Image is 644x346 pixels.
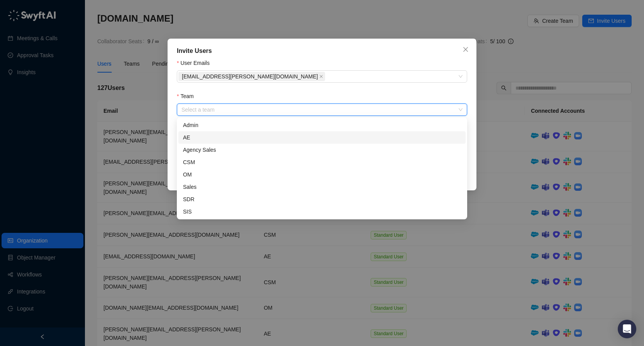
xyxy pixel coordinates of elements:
div: Invite Users [177,46,467,56]
div: AE [183,133,461,142]
button: Close [459,43,472,56]
div: OM [178,168,466,181]
div: Sales [178,181,466,193]
label: User Emails [177,59,215,67]
div: AE [178,131,466,144]
span: close [463,46,469,53]
div: SIS [183,207,461,216]
div: CSM [178,156,466,168]
div: Admin [178,119,466,131]
div: SIS [178,205,466,218]
span: close [319,75,323,78]
div: CSM [183,158,461,166]
div: SDR [178,193,466,205]
span: van.sullivan@synthesia.io [178,72,325,81]
div: OM [183,170,461,179]
span: [EMAIL_ADDRESS][PERSON_NAME][DOMAIN_NAME] [182,72,318,81]
input: User Emails [327,74,328,80]
div: Agency Sales [178,144,466,156]
div: Agency Sales [183,146,461,154]
div: Open Intercom Messenger [618,320,636,338]
div: Admin [183,121,461,129]
label: Team [177,92,199,100]
div: SDR [183,195,461,204]
div: Sales [183,183,461,191]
